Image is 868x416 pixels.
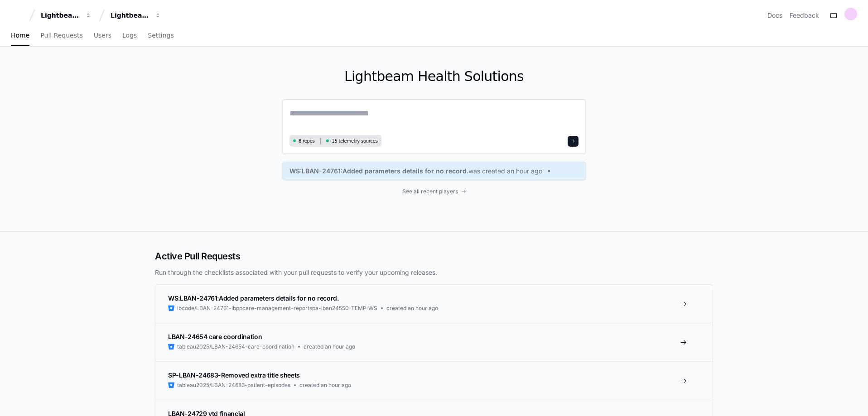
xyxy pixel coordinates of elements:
[168,294,338,302] span: WS:LBAN-24761:Added parameters details for no record.
[177,343,294,350] span: tableau2025/LBAN-24654-care-coordination
[148,33,174,38] span: Settings
[289,167,579,176] a: WS:LBAN-24761:Added parameters details for no record.was created an hour ago
[304,343,355,350] span: created an hour ago
[11,33,29,38] span: Home
[468,167,542,176] span: was created an hour ago
[790,11,819,20] button: Feedback
[299,138,315,144] span: 8 repos
[386,305,438,312] span: created an hour ago
[122,25,137,46] a: Logs
[40,25,82,46] a: Pull Requests
[282,68,586,85] h1: Lightbeam Health Solutions
[107,7,165,24] button: Lightbeam Health Solutions
[332,138,377,144] span: 15 telemetry sources
[41,11,80,20] div: Lightbeam Health
[155,323,713,361] a: LBAN-24654 care coordinationtableau2025/LBAN-24654-care-coordinationcreated an hour ago
[299,382,351,389] span: created an hour ago
[168,333,262,340] span: LBAN-24654 care coordination
[155,268,713,277] p: Run through the checklists associated with your pull requests to verify your upcoming releases.
[40,33,82,38] span: Pull Requests
[177,382,290,389] span: tableau2025/LBAN-24683-patient-episodes
[155,250,713,263] h2: Active Pull Requests
[155,285,713,323] a: WS:LBAN-24761:Added parameters details for no record.lbcode/LBAN-24761-lbppcare-management-report...
[282,188,586,195] a: See all recent players
[94,33,111,38] span: Users
[111,11,149,20] div: Lightbeam Health Solutions
[168,371,300,379] span: SP-LBAN-24683-Removed extra title sheets
[289,167,468,176] span: WS:LBAN-24761:Added parameters details for no record.
[402,188,458,195] span: See all recent players
[122,33,137,38] span: Logs
[767,11,782,20] a: Docs
[155,361,713,400] a: SP-LBAN-24683-Removed extra title sheetstableau2025/LBAN-24683-patient-episodescreated an hour ago
[177,305,377,312] span: lbcode/LBAN-24761-lbppcare-management-reportspa-lban24550-TEMP-WS
[94,25,111,46] a: Users
[11,25,29,46] a: Home
[37,7,95,24] button: Lightbeam Health
[148,25,174,46] a: Settings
